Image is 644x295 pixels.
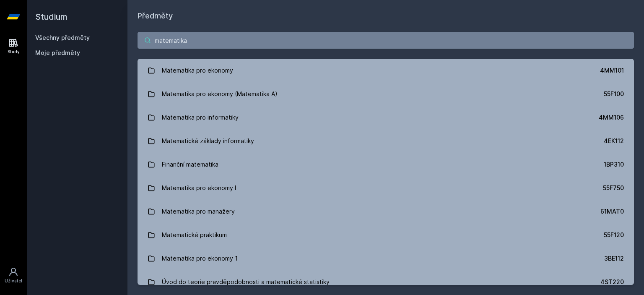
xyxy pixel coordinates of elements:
[603,184,624,192] div: 55F750
[8,49,20,55] div: Study
[599,113,624,122] div: 4MM106
[604,137,624,145] div: 4EK112
[138,200,634,223] a: Matematika pro manažery 61MAT0
[138,153,634,176] a: Finanční matematika 1BP310
[138,247,634,270] a: Matematika pro ekonomy 1 3BE112
[162,156,218,173] div: Finanční matematika
[2,34,25,59] a: Study
[162,180,236,196] div: Matematika pro ekonomy I
[35,34,90,41] a: Všechny předměty
[162,227,227,243] div: Matematické praktikum
[138,32,634,49] input: Název nebo ident předmětu…
[162,250,238,267] div: Matematika pro ekonomy 1
[138,10,634,22] h1: Předměty
[600,66,624,75] div: 4MM101
[162,86,278,102] div: Matematika pro ekonomy (Matematika A)
[600,207,624,216] div: 61MAT0
[138,129,634,153] a: Matematické základy informatiky 4EK112
[162,109,239,126] div: Matematika pro informatiky
[138,223,634,247] a: Matematické praktikum 55F120
[604,90,624,98] div: 55F100
[604,231,624,239] div: 55F120
[604,160,624,169] div: 1BP310
[162,203,235,220] div: Matematika pro manažery
[5,278,22,284] div: Uživatel
[138,59,634,82] a: Matematika pro ekonomy 4MM101
[600,278,624,286] div: 4ST220
[604,254,624,263] div: 3BE112
[138,176,634,200] a: Matematika pro ekonomy I 55F750
[162,274,330,290] div: Úvod do teorie pravděpodobnosti a matematické statistiky
[35,49,80,57] span: Moje předměty
[138,270,634,294] a: Úvod do teorie pravděpodobnosti a matematické statistiky 4ST220
[138,82,634,106] a: Matematika pro ekonomy (Matematika A) 55F100
[162,62,233,79] div: Matematika pro ekonomy
[2,263,25,288] a: Uživatel
[138,106,634,129] a: Matematika pro informatiky 4MM106
[162,133,254,149] div: Matematické základy informatiky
